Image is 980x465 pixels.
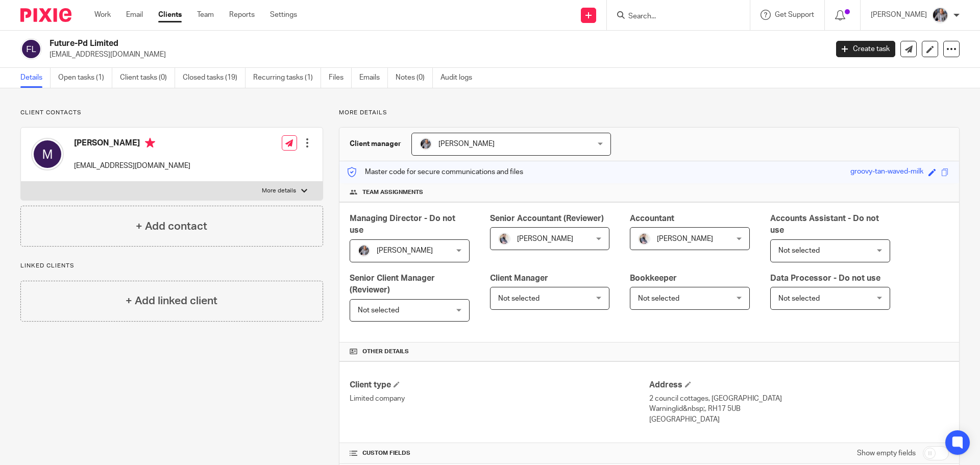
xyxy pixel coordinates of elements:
[649,394,949,404] p: 2 council cottages, [GEOGRAPHIC_DATA]
[350,214,455,234] span: Managing Director - Do not use
[120,68,175,88] a: Client tasks (0)
[158,10,182,20] a: Clients
[657,235,713,242] span: [PERSON_NAME]
[74,138,190,151] h4: [PERSON_NAME]
[94,10,111,20] a: Work
[20,262,323,270] p: Linked clients
[420,138,432,150] img: -%20%20-%20studio@ingrained.co.uk%20for%20%20-20220223%20at%20101413%20-%201W1A2026.jpg
[440,68,480,88] a: Audit logs
[126,10,143,20] a: Email
[932,7,948,23] img: -%20%20-%20studio@ingrained.co.uk%20for%20%20-20220223%20at%20101413%20-%201W1A2026.jpg
[770,274,880,282] span: Data Processor - Do not use
[358,307,399,314] span: Not selected
[350,394,649,404] p: Limited company
[649,380,949,390] h4: Address
[31,138,64,170] img: svg%3E
[20,38,42,60] img: svg%3E
[145,138,155,148] i: Primary
[649,404,949,414] p: Warninglid&nbsp;, RH17 5UB
[836,41,895,57] a: Create task
[630,214,674,223] span: Accountant
[229,10,255,20] a: Reports
[517,235,573,242] span: [PERSON_NAME]
[197,10,214,20] a: Team
[50,50,821,60] p: [EMAIL_ADDRESS][DOMAIN_NAME]
[362,348,409,356] span: Other details
[58,68,112,88] a: Open tasks (1)
[638,233,650,245] img: Pixie%2002.jpg
[358,244,370,257] img: -%20%20-%20studio@ingrained.co.uk%20for%20%20-20220223%20at%20101413%20-%201W1A2026.jpg
[350,274,435,294] span: Senior Client Manager (Reviewer)
[126,293,217,309] h4: + Add linked client
[490,274,548,282] span: Client Manager
[377,247,433,254] span: [PERSON_NAME]
[136,218,207,234] h4: + Add contact
[74,161,190,171] p: [EMAIL_ADDRESS][DOMAIN_NAME]
[630,274,677,282] span: Bookkeeper
[778,295,820,302] span: Not selected
[627,12,719,21] input: Search
[20,8,71,22] img: Pixie
[262,187,296,195] p: More details
[498,295,540,302] span: Not selected
[638,295,679,302] span: Not selected
[498,233,510,245] img: Pixie%2002.jpg
[350,449,649,457] h4: CUSTOM FIELDS
[362,188,423,197] span: Team assignments
[183,68,246,88] a: Closed tasks (19)
[778,247,820,254] span: Not selected
[490,214,604,223] span: Senior Accountant (Reviewer)
[347,167,523,177] p: Master code for secure communications and files
[253,68,321,88] a: Recurring tasks (1)
[850,166,923,178] div: groovy-tan-waved-milk
[871,10,927,20] p: [PERSON_NAME]
[339,109,960,117] p: More details
[350,380,649,390] h4: Client type
[350,139,401,149] h3: Client manager
[270,10,297,20] a: Settings
[359,68,388,88] a: Emails
[50,38,667,49] h2: Future-Pd Limited
[396,68,433,88] a: Notes (0)
[20,68,51,88] a: Details
[649,414,949,425] p: [GEOGRAPHIC_DATA]
[438,140,495,148] span: [PERSON_NAME]
[329,68,352,88] a: Files
[857,448,916,458] label: Show empty fields
[770,214,879,234] span: Accounts Assistant - Do not use
[775,11,814,18] span: Get Support
[20,109,323,117] p: Client contacts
